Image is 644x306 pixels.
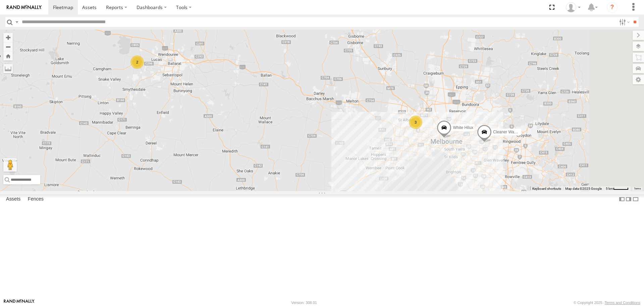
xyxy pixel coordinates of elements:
label: Measure [3,64,13,73]
a: Terms and Conditions [605,301,640,305]
label: Map Settings [633,75,644,84]
span: Map data ©2025 Google [565,187,602,190]
a: Visit our Website [4,299,35,306]
button: Drag Pegman onto the map to open Street View [3,158,17,172]
button: Zoom Home [3,51,13,60]
img: rand-logo.svg [7,5,42,10]
span: 5 km [606,187,613,190]
label: Fences [24,195,47,204]
button: Map Scale: 5 km per 42 pixels [604,186,631,191]
div: 3 [409,116,422,129]
div: John Vu [563,2,583,12]
label: Assets [3,195,24,204]
button: Zoom in [3,33,13,42]
span: Cleaner Wagon #1 [493,130,527,134]
label: Search Query [14,17,19,27]
a: Terms (opens in new tab) [634,187,641,190]
label: Dock Summary Table to the Left [619,194,625,204]
label: Hide Summary Table [632,194,639,204]
div: 2 [130,55,144,69]
div: Version: 308.01 [291,301,317,305]
button: Zoom out [3,42,13,51]
label: Search Filter Options [616,17,631,27]
div: © Copyright 2025 - [574,301,640,305]
label: Dock Summary Table to the Right [625,194,632,204]
i: ? [607,2,618,13]
button: Keyboard shortcuts [532,186,561,191]
span: White Hilux [453,126,473,130]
